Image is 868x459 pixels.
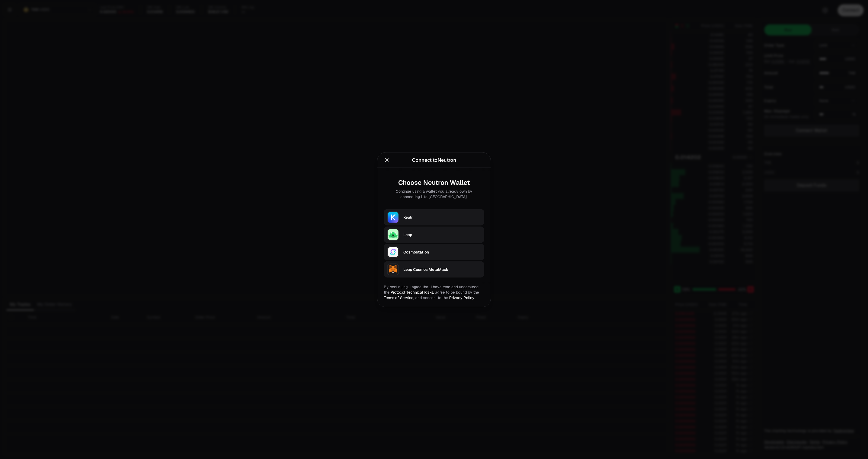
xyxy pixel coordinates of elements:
div: Leap Cosmos MetaMask [403,267,481,272]
div: Continue using a wallet you already own by connecting it to [GEOGRAPHIC_DATA]. [388,188,480,199]
a: Privacy Policy. [449,295,475,300]
img: Keplr [387,211,399,223]
div: Connect to Neutron [412,156,456,164]
a: Protocol Technical Risks, [391,290,434,295]
div: Keplr [403,214,481,220]
button: Leap Cosmos MetaMaskLeap Cosmos MetaMask [384,261,484,277]
button: CosmostationCosmostation [384,244,484,260]
a: Terms of Service, [384,295,414,300]
div: Cosmostation [403,249,481,255]
img: Cosmostation [387,246,399,258]
div: Leap [403,232,481,237]
button: KeplrKeplr [384,209,484,225]
button: Close [384,156,390,164]
img: Leap Cosmos MetaMask [387,263,399,275]
div: By continuing, I agree that I have read and understood the agree to be bound by the and consent t... [384,284,484,300]
img: Leap [387,229,399,240]
div: Choose Neutron Wallet [388,179,480,186]
button: LeapLeap [384,226,484,243]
